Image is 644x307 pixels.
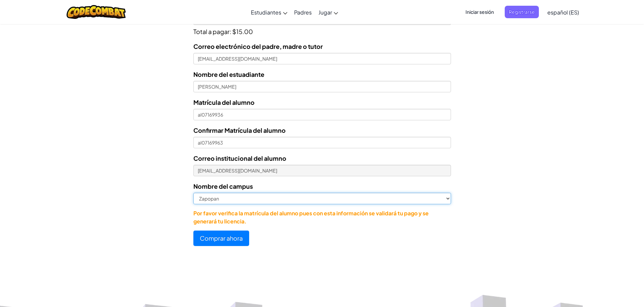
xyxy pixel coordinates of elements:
[544,3,582,21] a: español (ES)
[193,97,255,107] label: Matrícula del alumno
[315,3,341,21] a: Jugar
[251,9,281,16] span: Estudiantes
[193,25,451,36] p: Total a pagar: $15.00
[67,5,126,19] img: CodeCombat logo
[291,3,315,21] a: Padres
[193,181,253,191] label: Nombre del campus
[461,6,498,18] button: Iniciar sesión
[193,209,451,225] p: Por favor verifica la matrícula del alumno pues con esta información se validará tu pago y se gen...
[193,69,264,79] label: Nombre del estuadiante
[193,41,323,51] label: Correo electrónico del padre, madre o tutor
[505,6,539,18] button: Registrarse
[193,231,249,246] button: Comprar ahora
[247,3,291,21] a: Estudiantes
[193,153,286,163] label: Correo institucional del alumno
[547,9,579,16] span: español (ES)
[318,9,332,16] span: Jugar
[193,125,286,135] label: Confirmar Matrícula del alumno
